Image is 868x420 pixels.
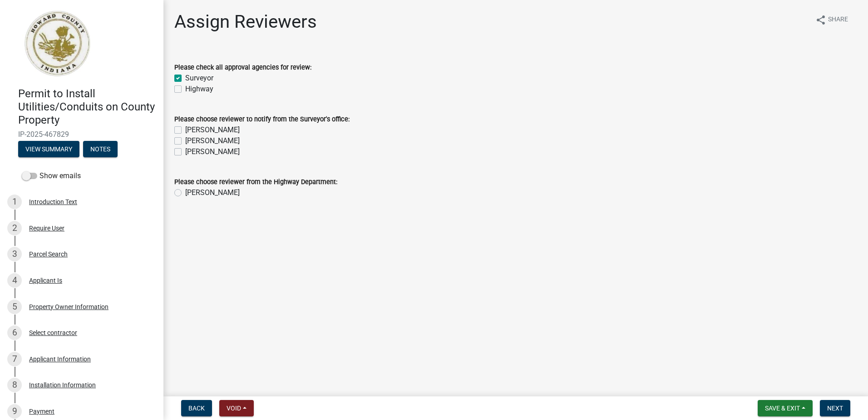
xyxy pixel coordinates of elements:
h1: Assign Reviewers [174,11,317,33]
span: Back [188,405,205,412]
button: View Summary [18,141,79,157]
button: Back [181,400,212,416]
label: Please choose reviewer to notify from the Surveyor's office: [174,116,350,123]
label: Highway [185,84,213,95]
h4: Permit to Install Utilities/Conduits on County Property [18,87,156,126]
button: Save & Exit [758,400,813,416]
label: Surveyor [185,73,213,84]
label: Please choose reviewer from the Highway Department: [174,179,337,185]
span: Next [827,405,843,412]
span: Share [828,15,848,25]
div: 2 [7,221,22,235]
span: Void [227,405,241,412]
div: 8 [7,378,22,392]
button: Notes [83,141,118,157]
div: Property Owner Information [29,304,108,310]
div: Introduction Text [29,199,77,205]
div: Installation Information [29,382,96,388]
div: Parcel Search [29,251,68,257]
wm-modal-confirm: Summary [18,146,79,154]
div: 7 [7,352,22,366]
label: [PERSON_NAME] [185,135,240,146]
wm-modal-confirm: Notes [83,146,118,154]
div: Require User [29,225,64,231]
div: 4 [7,273,22,288]
button: shareShare [808,11,855,29]
div: Select contractor [29,330,77,336]
div: Applicant Information [29,356,91,362]
i: share [815,15,826,25]
div: Applicant Is [29,277,62,284]
span: Save & Exit [765,405,800,412]
label: [PERSON_NAME] [185,146,240,157]
div: Payment [29,408,54,415]
div: 3 [7,247,22,261]
label: [PERSON_NAME] [185,125,240,135]
label: Show emails [22,170,81,181]
div: 6 [7,325,22,340]
button: Void [219,400,254,416]
label: [PERSON_NAME] [185,187,240,198]
span: IP-2025-467829 [18,130,145,139]
img: Howard County, Indiana [18,10,96,78]
div: 5 [7,300,22,314]
label: Please check all approval agencies for review: [174,65,311,71]
div: 9 [7,404,22,419]
div: 1 [7,195,22,209]
button: Next [820,400,850,416]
